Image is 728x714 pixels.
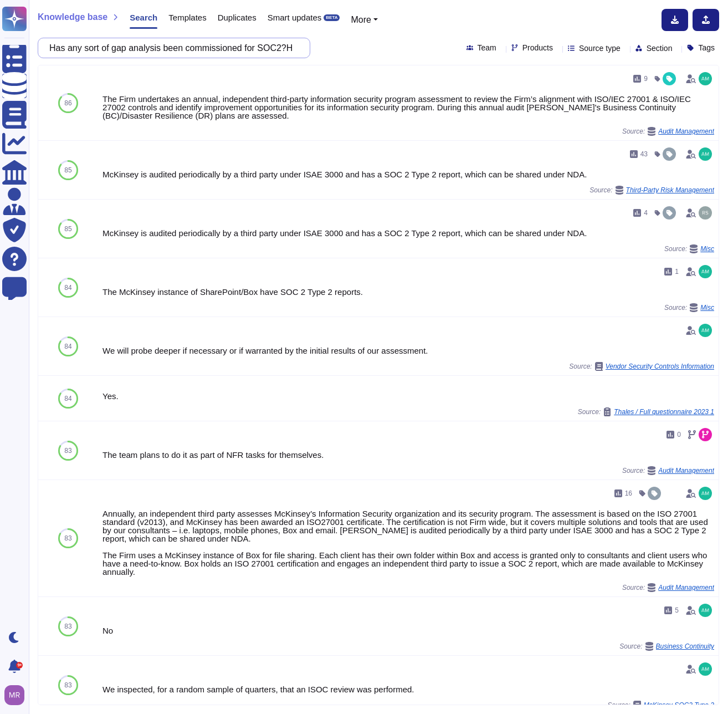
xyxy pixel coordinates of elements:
span: Misc [700,246,714,252]
span: Audit Management [658,584,714,591]
img: user [699,324,712,337]
span: 1 [675,268,679,275]
span: Misc [700,304,714,311]
span: Source type [579,44,621,52]
span: Section [647,44,673,52]
div: BETA [324,14,340,21]
span: Templates [168,13,206,22]
span: Source: [607,701,714,710]
div: The McKinsey instance of SharePoint/Box have SOC 2 Type 2 reports. [102,288,714,296]
img: user [699,487,712,500]
img: user [4,685,24,705]
span: 84 [64,395,71,402]
span: 0 [677,431,681,438]
span: Thales / Full questionnaire 2023 1 [614,409,714,415]
img: user [699,72,712,85]
div: McKinsey is audited periodically by a third party under ISAE 3000 and has a SOC 2 Type 2 report, ... [102,229,714,237]
span: Vendor Security Controls Information [606,363,714,370]
span: Source: [622,127,714,136]
div: We will probe deeper if necessary or if warranted by the initial results of our assessment. [102,346,714,355]
span: Source: [578,407,714,416]
div: No [102,626,714,635]
span: Tags [698,44,715,52]
span: Source: [664,303,714,312]
span: Products [522,44,553,52]
img: user [699,662,712,676]
span: 16 [625,490,632,497]
div: 9+ [16,662,23,669]
span: More [351,15,371,24]
span: Search [130,13,157,22]
span: Source: [589,186,714,195]
img: user [699,604,712,617]
span: Audit Management [658,128,714,135]
div: The team plans to do it as part of NFR tasks for themselves. [102,451,714,459]
div: The Firm undertakes an annual, independent third-party information security program assessment to... [102,95,714,120]
span: Source: [622,583,714,592]
div: We inspected, for a random sample of quarters, that an ISOC review was performed. [102,685,714,693]
span: 85 [64,167,71,174]
span: Knowledge base [38,13,107,22]
span: Audit Management [658,467,714,474]
button: More [351,13,378,27]
span: 83 [64,447,71,454]
span: Duplicates [218,13,257,22]
img: user [699,206,712,220]
span: Source: [622,466,714,475]
span: McKinsey SOC2 Type 2 [644,702,714,708]
div: McKinsey is audited periodically by a third party under ISAE 3000 and has a SOC 2 Type 2 report, ... [102,170,714,178]
span: 9 [644,75,648,82]
span: 4 [644,210,648,216]
span: Source: [664,244,714,253]
img: user [699,265,712,278]
img: user [699,147,712,161]
span: 84 [64,284,71,291]
span: 83 [64,623,71,630]
span: Team [478,44,496,52]
span: 85 [64,226,71,232]
span: 86 [64,100,71,106]
input: Search a question or template... [44,38,299,58]
span: 43 [640,151,648,157]
span: Smart updates [268,13,322,22]
div: Annually, an independent third party assesses McKinsey’s Information Security organization and it... [102,509,714,576]
div: Yes. [102,392,714,400]
span: 5 [675,607,679,614]
span: 84 [64,343,71,350]
button: user [2,683,32,707]
span: 83 [64,535,71,542]
span: Business Continuity [656,643,714,650]
span: Third-Party Risk Management [626,187,714,193]
span: Source: [619,642,714,651]
span: Source: [569,362,714,371]
span: 83 [64,682,71,688]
